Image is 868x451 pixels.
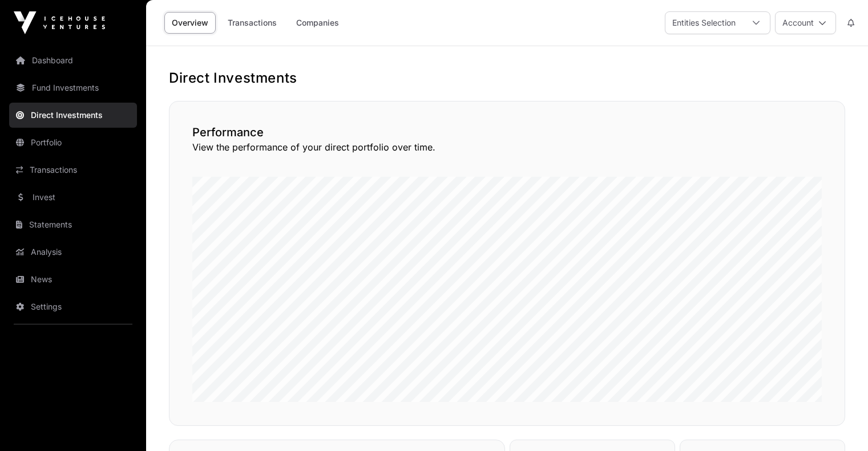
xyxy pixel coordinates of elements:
h1: Direct Investments [169,69,845,87]
a: Dashboard [9,48,137,73]
div: Entities Selection [665,12,742,34]
img: Icehouse Ventures Logo [14,11,105,34]
a: Analysis [9,239,137,265]
a: News [9,267,137,292]
a: Settings [9,294,137,319]
a: Overview [164,12,216,34]
a: Invest [9,185,137,210]
a: Statements [9,212,137,237]
a: Direct Investments [9,103,137,128]
button: Account [775,11,836,34]
p: View the performance of your direct portfolio over time. [192,140,822,154]
h2: Performance [192,124,822,140]
a: Transactions [220,12,284,34]
a: Portfolio [9,130,137,155]
a: Fund Investments [9,75,137,100]
a: Transactions [9,157,137,182]
a: Companies [289,12,346,34]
